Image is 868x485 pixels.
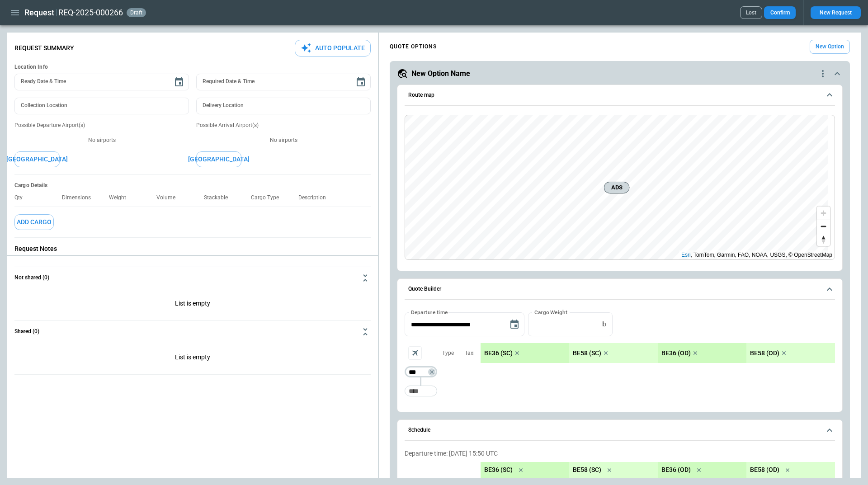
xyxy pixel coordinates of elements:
h6: Location Info [14,64,371,71]
div: Quote Builder [405,312,835,401]
h6: Cargo Details [14,182,371,189]
p: Possible Arrival Airport(s) [196,122,371,129]
a: Esri [681,252,691,258]
p: BE36 (SC) [484,466,513,474]
p: List is empty [14,343,371,374]
h5: New Option Name [411,69,470,79]
p: No airports [196,137,371,144]
p: Possible Departure Airport(s) [14,122,189,129]
button: [GEOGRAPHIC_DATA] [196,151,241,167]
p: BE58 (OD) [750,466,779,474]
button: New Option [810,40,850,54]
button: Shared (0) [14,321,371,343]
p: BE58 (SC) [573,349,601,357]
div: scrollable content [481,343,835,363]
p: Qty [14,194,30,201]
h4: QUOTE OPTIONS [390,45,437,49]
span: draft [128,9,144,16]
span: Aircraft selection [408,346,422,360]
p: Cargo Type [251,194,286,201]
button: New Option Namequote-option-actions [397,68,843,79]
p: Stackable [204,194,235,201]
div: Not found [405,367,437,377]
button: Zoom out [817,220,830,233]
div: Route map [405,115,835,260]
canvas: Map [405,115,828,260]
label: Departure time [411,308,448,316]
p: Type [442,349,454,357]
p: Description [298,194,333,201]
button: Choose date [170,73,188,91]
button: Choose date [352,73,370,91]
label: Cargo Weight [534,308,567,316]
button: [GEOGRAPHIC_DATA] [14,151,60,167]
button: Route map [405,85,835,106]
button: Auto Populate [295,40,371,57]
div: , TomTom, Garmin, FAO, NOAA, USGS, © OpenStreetMap [681,250,832,259]
h6: Not shared (0) [14,275,49,281]
h6: Shared (0) [14,329,39,334]
p: lb [601,320,606,328]
div: Not shared (0) [14,289,371,320]
h6: Schedule [408,427,430,433]
p: Weight [109,194,133,201]
button: Quote Builder [405,279,835,300]
h6: Route map [408,92,434,98]
button: Not shared (0) [14,267,371,289]
p: Request Notes [14,245,371,253]
p: No airports [14,137,189,144]
p: Taxi [465,349,475,357]
p: BE58 (OD) [750,349,779,357]
button: Add Cargo [14,214,54,230]
button: Reset bearing to north [817,233,830,246]
p: Dimensions [62,194,98,201]
h1: Request [24,7,54,18]
div: quote-option-actions [817,68,828,79]
button: Choose date, selected date is Sep 6, 2025 [505,315,524,334]
p: List is empty [14,289,371,320]
p: Departure time: [DATE] 15:50 UTC [405,450,835,457]
p: BE36 (OD) [661,466,691,474]
button: Schedule [405,420,835,441]
p: Request Summary [14,44,74,52]
h2: REQ-2025-000266 [58,7,123,18]
h6: Quote Builder [408,286,441,292]
button: Confirm [764,6,796,19]
p: BE36 (SC) [484,349,513,357]
p: BE36 (OD) [661,349,691,357]
button: New Request [811,6,861,19]
p: Volume [156,194,183,201]
button: Lost [740,6,762,19]
span: ADS [608,183,626,192]
p: BE58 (SC) [573,466,601,474]
button: Zoom in [817,207,830,220]
div: Not shared (0) [14,343,371,374]
div: Too short [405,386,437,396]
